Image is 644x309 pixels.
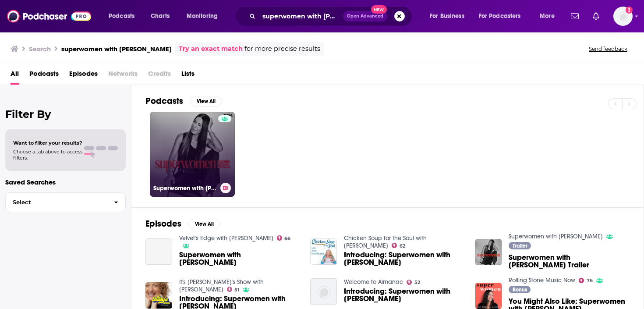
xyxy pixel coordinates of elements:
span: 51 [234,288,239,292]
span: Networks [108,67,138,85]
button: open menu [103,9,146,23]
a: 51 [227,287,240,292]
span: for more precise results [244,44,320,54]
span: Podcasts [109,10,134,22]
a: Superwomen with Rebecca Minkoff [145,238,172,265]
img: Introducing: Superwomen with Rebecca Minkoff [145,282,172,309]
button: open menu [424,9,475,23]
img: Introducing: Superwomen with Rebecca Minkoff [310,238,337,265]
span: 52 [414,281,420,284]
a: Episodes [69,67,98,85]
span: Introducing: Superwomen with [PERSON_NAME] [344,251,465,266]
a: 66 [277,235,291,241]
a: Podcasts [29,67,59,85]
a: Superwomen with Rebecca Minkoff [509,233,603,240]
img: User Profile [613,7,633,26]
a: Charts [145,9,175,23]
span: 62 [400,244,405,248]
h2: Episodes [145,218,181,229]
button: Show profile menu [613,7,633,26]
a: Superwomen with Rebecca Minkoff Trailer [509,254,630,269]
a: 52 [407,280,420,285]
input: Search podcasts, credits, & more... [259,9,343,23]
h3: Search [29,45,51,53]
svg: Add a profile image [626,7,633,14]
a: EpisodesView All [145,218,220,229]
span: Charts [151,10,170,22]
button: View All [190,96,222,107]
a: Try an exact match [179,44,243,54]
a: PodcastsView All [145,96,222,107]
a: Introducing: Superwomen with Rebecca Minkoff [344,251,465,266]
a: Show notifications dropdown [589,9,603,24]
a: Velvet's Edge with Kelly Henderson [179,234,273,242]
span: Select [6,199,107,205]
span: For Business [430,10,464,22]
a: Introducing: Superwomen with Rebecca Minkoff [344,288,465,302]
span: Choose a tab above to access filters. [13,149,82,161]
a: Welcome to Almanac [344,278,403,286]
div: Search podcasts, credits, & more... [243,6,421,26]
img: Podchaser - Follow, Share and Rate Podcasts [7,8,91,25]
button: open menu [534,9,566,23]
button: View All [188,219,220,229]
a: All [11,67,19,85]
span: Credits [148,67,171,85]
span: Logged in as SolComms [613,7,633,26]
span: New [371,5,387,14]
a: Chicken Soup for the Soul with Amy Newmark [344,234,427,249]
span: Superwomen with [PERSON_NAME] [179,251,300,266]
a: 62 [392,243,405,248]
img: Superwomen with Rebecca Minkoff Trailer [475,239,502,266]
button: Select [5,192,126,212]
span: More [540,10,555,22]
span: Want to filter your results? [13,140,82,146]
button: open menu [473,9,534,23]
p: Saved Searches [5,178,126,186]
span: Trailer [513,243,527,249]
a: Superwomen with Rebecca Minkoff [179,251,300,266]
a: Lists [181,67,195,85]
a: 76 [579,278,593,283]
a: It's Judy's Show with Judy Gold [179,278,264,293]
img: Introducing: Superwomen with Rebecca Minkoff [310,278,337,305]
h2: Filter By [5,108,126,121]
button: Open AdvancedNew [343,11,387,21]
span: Superwomen with [PERSON_NAME] Trailer [509,254,630,269]
h3: Superwomen with [PERSON_NAME] [153,185,217,192]
span: 66 [284,237,290,241]
span: Introducing: Superwomen with [PERSON_NAME] [344,288,465,302]
span: For Podcasters [479,10,521,22]
h2: Podcasts [145,96,183,107]
a: Rolling Stone Music Now [509,277,575,284]
span: Bonus [513,287,527,292]
span: 76 [587,279,593,283]
span: Open Advanced [347,14,383,18]
a: Superwomen with [PERSON_NAME] [150,112,235,197]
button: open menu [180,9,229,23]
h3: superwomen with [PERSON_NAME] [61,45,172,53]
button: Send feedback [586,45,630,53]
a: Show notifications dropdown [567,9,582,24]
span: Monitoring [187,10,218,22]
